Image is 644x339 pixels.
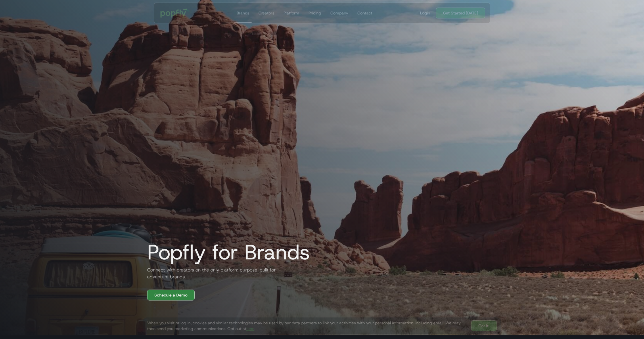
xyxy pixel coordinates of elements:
[283,10,299,16] div: Platform
[147,290,195,301] a: Schedule a Demo
[147,320,467,332] div: When you visit or log in, cookies and similar technologies may be used by our data partners to li...
[281,3,302,23] a: Platform
[258,10,274,16] div: Creators
[420,10,430,16] div: Login
[328,3,350,23] a: Company
[237,10,249,16] div: Brands
[330,10,348,16] div: Company
[143,267,281,280] h2: Connect with creators on the only platform purpose-built for adventure brands.
[246,326,254,331] a: here
[143,241,310,264] h1: Popfly for Brands
[355,3,375,23] a: Contact
[306,3,323,23] a: Pricing
[357,10,372,16] div: Contact
[436,7,485,18] a: Get Started [DATE]
[156,4,193,22] a: home
[234,3,252,23] a: Brands
[418,10,432,16] a: Login
[256,3,277,23] a: Creators
[471,320,497,331] a: Got It!
[308,10,321,16] div: Pricing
